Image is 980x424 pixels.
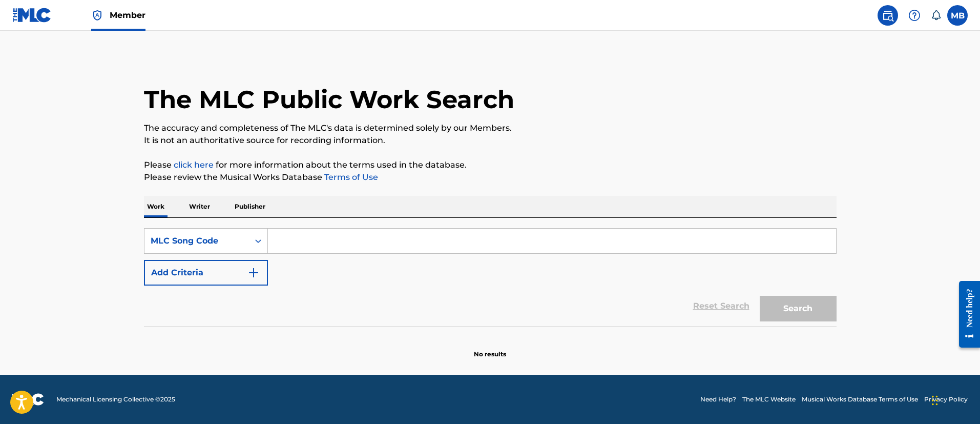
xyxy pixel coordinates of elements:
a: Public Search [878,5,898,26]
a: Need Help? [700,395,736,404]
a: click here [174,160,214,170]
form: Search Form [144,228,837,327]
span: Mechanical Licensing Collective © 2025 [56,395,175,404]
a: Privacy Policy [924,395,968,404]
iframe: Chat Widget [929,375,980,424]
p: Please for more information about the terms used in the database. [144,159,837,171]
p: The accuracy and completeness of The MLC's data is determined solely by our Members. [144,122,837,134]
p: Please review the Musical Works Database [144,171,837,184]
img: MLC Logo [12,8,52,23]
img: search [882,9,894,22]
div: Help [904,5,925,26]
img: logo [12,393,44,406]
iframe: Resource Center [951,273,980,355]
a: Terms of Use [322,172,378,182]
p: Publisher [232,196,268,217]
img: help [908,9,921,22]
div: Notifications [931,10,941,21]
img: Top Rightsholder [91,9,103,22]
div: User Menu [947,5,968,26]
p: Writer [186,196,213,217]
h1: The MLC Public Work Search [144,84,514,115]
a: Musical Works Database Terms of Use [802,395,918,404]
span: Member [110,9,145,21]
div: Drag [932,385,938,416]
a: The MLC Website [742,395,796,404]
div: MLC Song Code [151,235,243,247]
button: Add Criteria [144,260,268,286]
p: No results [474,337,506,359]
img: 9d2ae6d4665cec9f34b9.svg [247,267,260,279]
p: It is not an authoritative source for recording information. [144,134,837,147]
p: Work [144,196,168,217]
